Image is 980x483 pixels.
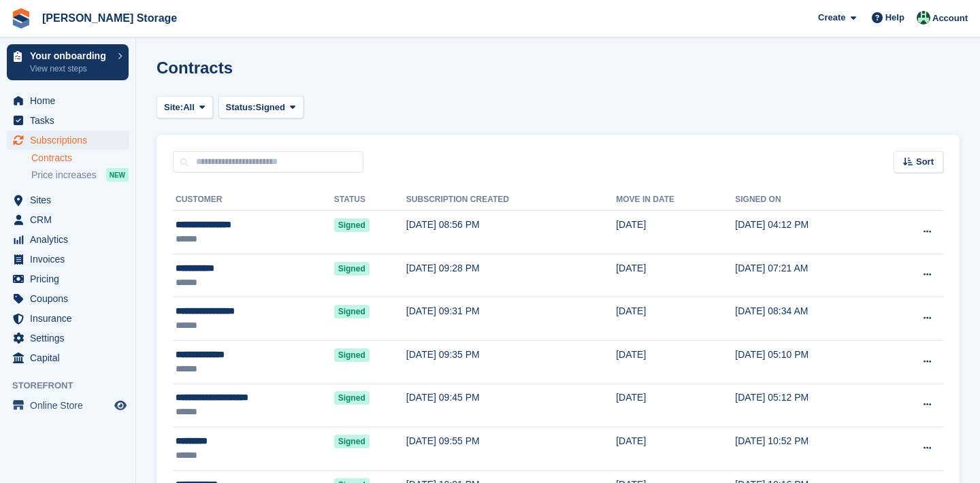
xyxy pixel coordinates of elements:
span: Sort [916,155,934,169]
span: Sites [30,190,112,210]
span: Account [932,12,968,25]
td: [DATE] 09:55 PM [406,427,616,471]
span: Price increases [31,169,97,182]
span: Home [30,91,112,110]
td: [DATE] [616,427,735,471]
a: menu [7,396,129,415]
a: menu [7,91,129,110]
span: Subscriptions [30,131,112,150]
span: Storefront [12,379,135,393]
span: Signed [334,435,370,448]
th: Signed on [735,189,885,211]
a: Preview store [112,397,129,414]
a: Your onboarding View next steps [7,44,129,80]
button: Status: Signed [218,96,304,118]
span: Settings [30,329,112,348]
span: Signed [334,391,370,405]
td: [DATE] [616,384,735,427]
a: Price increases NEW [31,167,129,182]
div: NEW [106,168,129,182]
span: Signed [334,348,370,362]
span: All [183,101,195,114]
td: [DATE] 08:56 PM [406,211,616,254]
p: Your onboarding [30,51,111,61]
a: menu [7,348,129,367]
span: Signed [334,262,370,276]
img: Nicholas Pain [917,11,930,24]
th: Subscription created [406,189,616,211]
span: Insurance [30,309,112,328]
span: Invoices [30,250,112,269]
span: Signed [256,101,285,114]
span: Online Store [30,396,112,415]
a: menu [7,131,129,150]
td: [DATE] 09:35 PM [406,340,616,384]
a: menu [7,111,129,130]
a: menu [7,210,129,229]
a: menu [7,230,129,249]
td: [DATE] 05:10 PM [735,340,885,384]
span: Tasks [30,111,112,130]
td: [DATE] 05:12 PM [735,384,885,427]
a: menu [7,190,129,210]
th: Move in date [616,189,735,211]
span: Help [885,11,904,24]
span: Pricing [30,269,112,288]
td: [DATE] [616,211,735,254]
a: Contracts [31,152,129,165]
h1: Contracts [157,59,233,77]
span: Create [818,11,845,24]
td: [DATE] [616,254,735,297]
a: [PERSON_NAME] Storage [37,7,182,29]
th: Status [334,189,406,211]
img: stora-icon-8386f47178a22dfd0bd8f6a31ec36ba5ce8667c1dd55bd0f319d3a0aa187defe.svg [11,8,31,29]
td: [DATE] 09:31 PM [406,297,616,341]
span: Signed [334,218,370,232]
td: [DATE] 04:12 PM [735,211,885,254]
span: CRM [30,210,112,229]
span: Site: [164,101,183,114]
a: menu [7,250,129,269]
td: [DATE] 08:34 AM [735,297,885,341]
td: [DATE] 10:52 PM [735,427,885,471]
span: Signed [334,305,370,318]
a: menu [7,329,129,348]
span: Coupons [30,289,112,308]
td: [DATE] [616,297,735,341]
p: View next steps [30,63,111,75]
span: Analytics [30,230,112,249]
a: menu [7,309,129,328]
td: [DATE] [616,340,735,384]
a: menu [7,289,129,308]
button: Site: All [157,96,213,118]
span: Capital [30,348,112,367]
td: [DATE] 09:45 PM [406,384,616,427]
th: Customer [173,189,334,211]
td: [DATE] 07:21 AM [735,254,885,297]
span: Status: [226,101,256,114]
td: [DATE] 09:28 PM [406,254,616,297]
a: menu [7,269,129,288]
